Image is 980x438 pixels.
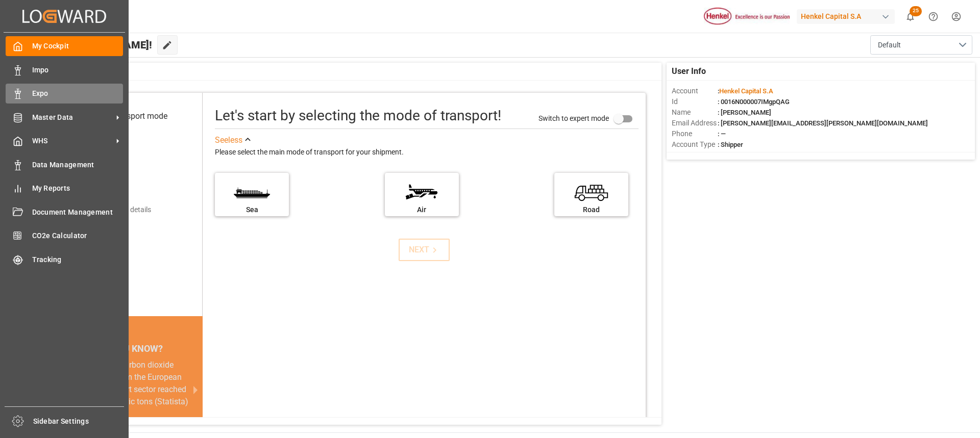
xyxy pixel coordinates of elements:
[32,112,113,123] span: Master Data
[32,254,124,265] span: Tracking
[215,134,242,146] div: See less
[33,416,125,427] span: Sidebar Settings
[704,8,790,25] img: Henkel%20logo.jpg_1689854090.jpg
[6,84,123,104] a: Expo
[6,226,123,246] a: CO2e Calculator
[718,130,726,138] span: : —
[6,60,123,80] a: Impo
[6,178,123,198] a: My Reports
[32,88,124,99] span: Expo
[32,136,113,146] span: WHS
[910,6,922,16] span: 25
[870,35,972,55] button: open menu
[878,40,901,50] span: Default
[32,230,124,241] span: CO2e Calculator
[718,87,773,95] span: :
[538,114,609,122] span: Switch to expert mode
[718,109,771,116] span: : [PERSON_NAME]
[32,183,124,194] span: My Reports
[899,5,922,28] button: show 25 new notifications
[672,107,718,118] span: Name
[399,239,450,261] button: NEXT
[672,128,718,139] span: Phone
[6,154,123,174] a: Data Management
[215,105,501,126] div: Let's start by selecting the mode of transport!
[672,118,718,128] span: Email Address
[559,204,623,215] div: Road
[188,359,203,420] button: next slide / item
[719,87,773,95] span: Henkel Capital S.A
[220,204,284,215] div: Sea
[6,249,123,269] a: Tracking
[32,207,124,218] span: Document Management
[409,244,440,256] div: NEXT
[32,41,124,51] span: My Cockpit
[672,96,718,107] span: Id
[215,146,639,159] div: Please select the main mode of transport for your shipment.
[672,65,706,78] span: User Info
[42,35,152,55] span: Hello [PERSON_NAME]!
[797,9,895,24] div: Henkel Capital S.A
[55,338,203,359] div: DID YOU KNOW?
[67,359,190,408] div: In [DATE], carbon dioxide emissions from the European Union's transport sector reached 982 millio...
[922,5,945,28] button: Help Center
[6,36,123,56] a: My Cockpit
[718,119,928,127] span: : [PERSON_NAME][EMAIL_ADDRESS][PERSON_NAME][DOMAIN_NAME]
[718,98,790,106] span: : 0016N000007IMgpQAG
[718,141,743,148] span: : Shipper
[32,160,124,170] span: Data Management
[390,204,454,215] div: Air
[797,7,899,26] button: Henkel Capital S.A
[32,65,124,75] span: Impo
[6,202,123,222] a: Document Management
[672,86,718,96] span: Account
[672,139,718,150] span: Account Type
